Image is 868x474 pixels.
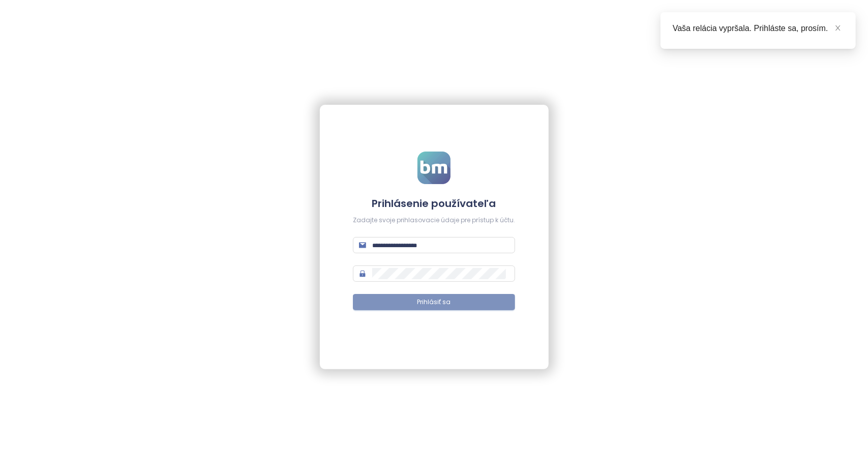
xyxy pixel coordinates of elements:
[353,294,515,310] button: Prihlásiť sa
[359,270,366,277] span: lock
[673,22,844,35] div: Vaša relácia vypršala. Prihláste sa, prosím.
[834,24,842,32] span: close
[359,242,366,249] span: mail
[417,298,451,307] span: Prihlásiť sa
[353,216,515,225] div: Zadajte svoje prihlasovacie údaje pre prístup k účtu.
[353,196,515,211] h4: Prihlásenie používateľa
[417,152,451,184] img: logo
